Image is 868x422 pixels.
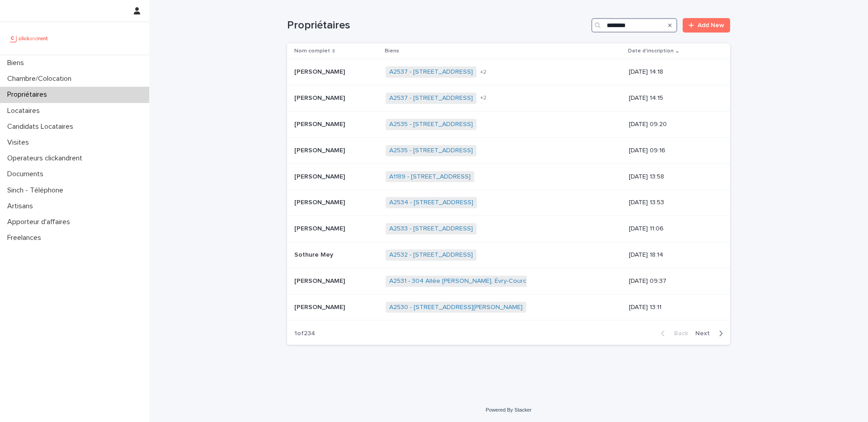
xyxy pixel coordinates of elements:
input: Search [591,18,677,33]
a: A2535 - [STREET_ADDRESS] [389,121,473,128]
tr: [PERSON_NAME][PERSON_NAME] A2530 - [STREET_ADDRESS][PERSON_NAME] [DATE] 13:11 [287,294,730,320]
button: Next [692,329,730,338]
tr: [PERSON_NAME][PERSON_NAME] A2537 - [STREET_ADDRESS] +2[DATE] 14:18 [287,59,730,85]
span: Add New [698,22,724,28]
a: A2534 - [STREET_ADDRESS] [389,199,473,206]
p: [PERSON_NAME] [294,145,347,155]
p: Sothure Mey [294,249,335,259]
a: A1189 - [STREET_ADDRESS] [389,173,471,181]
img: UCB0brd3T0yccxBKYDjQ [7,29,51,47]
tr: [PERSON_NAME][PERSON_NAME] A1189 - [STREET_ADDRESS] [DATE] 13:58 [287,164,730,190]
a: A2532 - [STREET_ADDRESS] [389,251,473,259]
p: [DATE] 13:53 [629,199,716,206]
p: Nom complet [294,46,330,56]
p: Freelances [4,234,48,242]
p: Candidats Locataires [4,122,80,131]
p: [PERSON_NAME] [294,171,347,181]
p: [PERSON_NAME] [294,223,347,233]
a: A2531 - 304 Allée [PERSON_NAME], Évry-Courcouronnes 91000 [389,277,575,285]
p: [DATE] 18:14 [629,251,716,259]
p: [PERSON_NAME] [294,302,347,311]
p: [PERSON_NAME] [294,197,347,206]
p: [PERSON_NAME] [294,66,347,76]
p: 1 of 234 [287,323,322,345]
p: [DATE] 11:06 [629,225,716,233]
tr: [PERSON_NAME][PERSON_NAME] A2537 - [STREET_ADDRESS] +2[DATE] 14:15 [287,85,730,112]
button: Back [654,329,692,338]
p: Propriétaires [4,90,54,99]
tr: [PERSON_NAME][PERSON_NAME] A2531 - 304 Allée [PERSON_NAME], Évry-Courcouronnes 91000 [DATE] 09:37 [287,268,730,294]
p: [DATE] 09:20 [629,121,716,128]
tr: Sothure MeySothure Mey A2532 - [STREET_ADDRESS] [DATE] 18:14 [287,242,730,268]
tr: [PERSON_NAME][PERSON_NAME] A2533 - [STREET_ADDRESS] [DATE] 11:06 [287,216,730,242]
p: [DATE] 09:37 [629,277,716,285]
p: Operateurs clickandrent [4,154,90,163]
p: [PERSON_NAME] [294,93,347,102]
span: Next [695,330,715,337]
p: Biens [385,46,399,56]
p: [DATE] 09:16 [629,147,716,155]
p: Date d'inscription [628,46,674,56]
p: Visites [4,138,36,147]
span: + 2 [480,95,486,101]
p: Sinch - Téléphone [4,186,71,195]
span: + 2 [480,70,486,75]
h1: Propriétaires [287,19,588,32]
p: Biens [4,59,31,67]
p: Chambre/Colocation [4,75,79,83]
p: [PERSON_NAME] [294,276,347,285]
p: [DATE] 14:18 [629,68,716,76]
p: Locataires [4,107,47,115]
a: A2530 - [STREET_ADDRESS][PERSON_NAME] [389,304,523,311]
a: A2535 - [STREET_ADDRESS] [389,147,473,155]
tr: [PERSON_NAME][PERSON_NAME] A2534 - [STREET_ADDRESS] [DATE] 13:53 [287,190,730,216]
a: A2537 - [STREET_ADDRESS] [389,94,473,102]
p: [DATE] 14:15 [629,94,716,102]
span: Back [669,330,688,337]
p: [DATE] 13:58 [629,173,716,181]
a: A2533 - [STREET_ADDRESS] [389,225,473,233]
a: A2537 - [STREET_ADDRESS] [389,68,473,76]
p: [PERSON_NAME] [294,119,347,128]
p: Apporteur d'affaires [4,218,77,226]
tr: [PERSON_NAME][PERSON_NAME] A2535 - [STREET_ADDRESS] [DATE] 09:16 [287,137,730,164]
p: Documents [4,170,51,178]
p: [DATE] 13:11 [629,304,716,311]
a: Add New [683,18,730,33]
a: Powered By Stacker [486,407,531,413]
tr: [PERSON_NAME][PERSON_NAME] A2535 - [STREET_ADDRESS] [DATE] 09:20 [287,111,730,137]
p: Artisans [4,202,40,211]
